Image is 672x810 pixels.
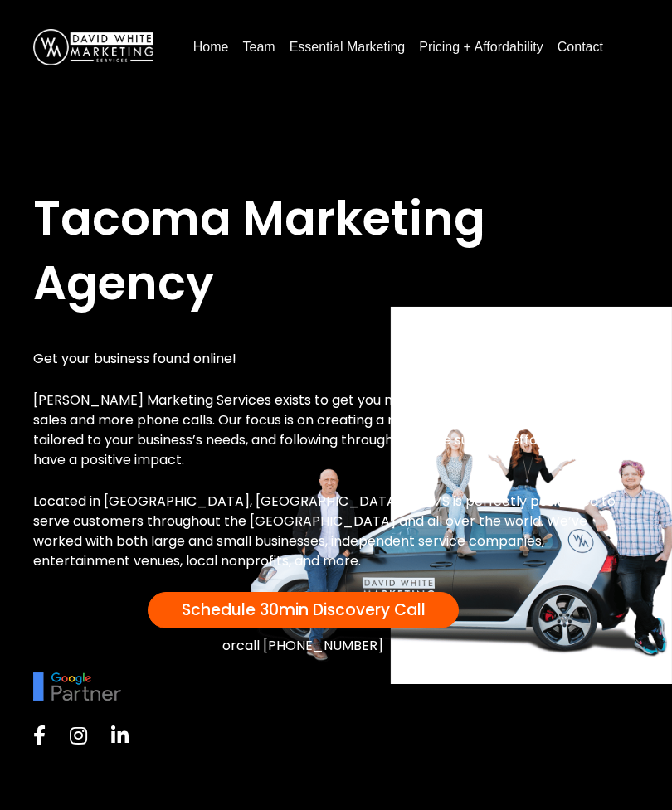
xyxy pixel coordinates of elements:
[33,679,121,691] picture: google-partner
[187,34,639,61] nav: Menu
[33,390,639,470] p: [PERSON_NAME] Marketing Services exists to get you more leads, more online traffic, more sales an...
[412,34,550,61] a: Pricing + Affordability
[33,637,572,656] div: or
[33,492,639,571] p: Located in [GEOGRAPHIC_DATA], [GEOGRAPHIC_DATA], DWMS is perfectly positioned to serve customers ...
[283,34,412,61] a: Essential Marketing
[33,29,153,65] img: DavidWhite-Marketing-Logo
[551,34,610,61] a: Contact
[187,34,236,61] a: Home
[33,349,639,369] p: Get your business found online!
[33,672,121,701] img: google-partner
[33,186,485,316] span: Tacoma Marketing Agency
[148,592,459,628] a: Schedule 30min Discovery Call
[33,40,153,52] a: DavidWhite-Marketing-Logo
[236,636,383,655] a: call [PHONE_NUMBER]
[182,599,426,621] span: Schedule 30min Discovery Call
[236,34,282,61] a: Team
